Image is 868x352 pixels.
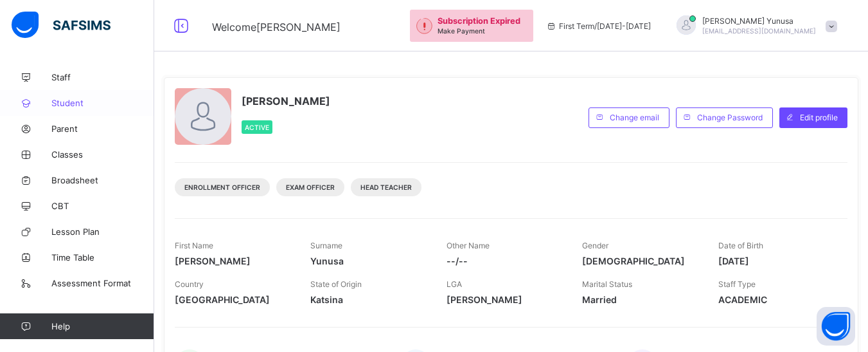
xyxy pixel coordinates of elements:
[718,241,763,250] span: Date of Birth
[702,27,816,35] span: [EMAIL_ADDRESS][DOMAIN_NAME]
[212,21,341,33] span: Welcome [PERSON_NAME]
[582,255,698,266] span: [DEMOGRAPHIC_DATA]
[447,279,462,289] span: LGA
[416,18,432,34] img: outstanding-1.146d663e52f09953f639664a84e30106.svg
[447,255,563,266] span: --/--
[51,175,154,185] span: Broadsheet
[702,16,816,26] span: [PERSON_NAME] Yunusa
[51,278,154,288] span: Assessment Format
[664,15,844,37] div: Abdurrahman Yunusa
[175,255,291,266] span: [PERSON_NAME]
[175,279,204,289] span: Country
[51,149,154,160] span: Classes
[447,241,490,250] span: Other Name
[697,113,763,122] span: Change Password
[817,307,855,346] button: Open asap
[718,279,756,289] span: Staff Type
[242,95,330,107] span: [PERSON_NAME]
[718,255,835,266] span: [DATE]
[718,294,835,305] span: ACADEMIC
[438,16,520,26] span: Subscription Expired
[175,241,213,250] span: First Name
[447,294,563,305] span: [PERSON_NAME]
[438,27,485,35] span: Make Payment
[310,255,427,266] span: Yunusa
[175,294,291,305] span: [GEOGRAPHIC_DATA]
[51,98,154,108] span: Student
[245,124,269,131] span: Active
[582,279,632,289] span: Marital Status
[51,201,154,211] span: CBT
[582,241,608,250] span: Gender
[310,241,342,250] span: Surname
[51,227,154,237] span: Lesson Plan
[184,183,260,191] span: Enrollment Officer
[360,183,412,191] span: Head Teacher
[310,294,427,305] span: Katsina
[51,321,154,331] span: Help
[582,294,698,305] span: Married
[310,279,362,289] span: State of Origin
[286,183,335,191] span: Exam Officer
[51,72,154,82] span: Staff
[610,113,659,122] span: Change email
[800,113,838,122] span: Edit profile
[51,252,154,263] span: Time Table
[12,12,111,39] img: safsims
[546,21,651,31] span: session/term information
[51,124,154,134] span: Parent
